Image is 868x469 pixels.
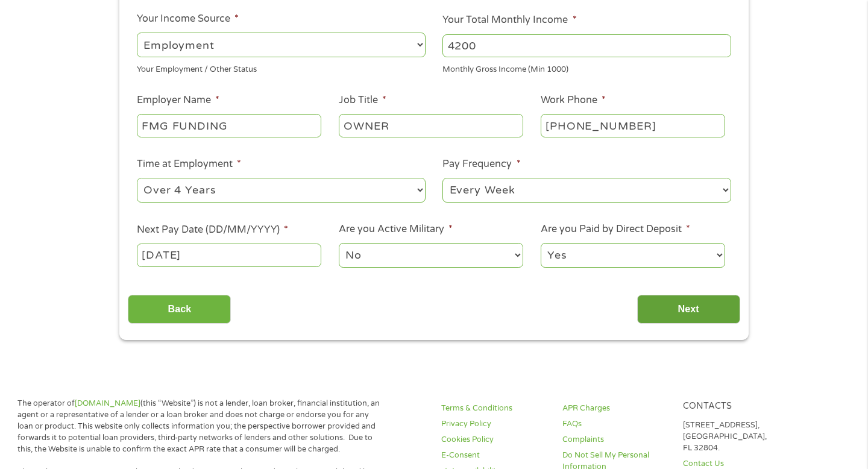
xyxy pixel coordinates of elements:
a: E-Consent [441,450,547,461]
label: Work Phone [541,94,606,107]
input: Back [128,295,231,324]
label: Job Title [339,94,386,107]
a: [DOMAIN_NAME] [75,398,140,408]
a: FAQs [562,418,668,430]
a: Privacy Policy [441,418,547,430]
div: Your Employment / Other Status [137,60,426,76]
a: APR Charges [562,403,668,414]
label: Employer Name [137,94,219,107]
div: Monthly Gross Income (Min 1000) [442,60,731,76]
h4: Contacts [683,401,789,412]
input: Use the arrow keys to pick a date [137,244,321,266]
input: Next [637,295,740,324]
label: Next Pay Date (DD/MM/YYYY) [137,224,288,236]
a: Cookies Policy [441,434,547,445]
label: Pay Frequency [442,158,520,171]
label: Your Income Source [137,13,239,25]
label: Are you Paid by Direct Deposit [541,223,690,236]
label: Your Total Monthly Income [442,14,576,27]
input: 1800 [442,34,731,57]
input: Cashier [339,114,523,137]
label: Are you Active Military [339,223,453,236]
p: The operator of (this “Website”) is not a lender, loan broker, financial institution, an agent or... [17,398,380,455]
input: (231) 754-4010 [541,114,725,137]
input: Walmart [137,114,321,137]
p: [STREET_ADDRESS], [GEOGRAPHIC_DATA], FL 32804. [683,420,789,454]
label: Time at Employment [137,158,241,171]
a: Terms & Conditions [441,403,547,414]
a: Complaints [562,434,668,445]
